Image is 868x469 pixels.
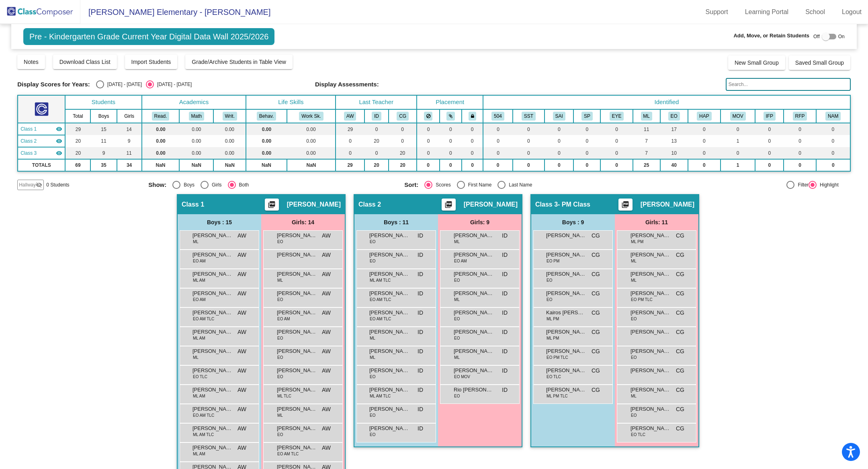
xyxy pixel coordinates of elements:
[80,6,270,18] span: [PERSON_NAME] Elementary - [PERSON_NAME]
[660,109,688,123] th: English Only, IFEP, LFEP
[454,258,467,264] span: EO AM
[90,109,117,123] th: Boys
[668,112,680,121] button: EO
[336,147,364,159] td: 0
[545,109,573,123] th: Specialized Academic Instruction
[223,112,237,121] button: Writ.
[462,123,483,135] td: 0
[148,181,398,189] mat-radio-group: Select an option
[56,150,62,156] mat-icon: visibility
[721,109,755,123] th: Moving Next Year
[546,289,586,297] span: [PERSON_NAME] II
[287,159,336,171] td: NaN
[502,309,508,317] span: ID
[246,95,336,109] th: Life Skills
[131,59,171,65] span: Import Students
[369,289,409,297] span: [PERSON_NAME]
[364,147,389,159] td: 0
[764,112,776,121] button: IFP
[454,277,460,283] span: EO
[721,147,755,159] td: 0
[237,231,246,240] span: AW
[192,289,233,297] span: [PERSON_NAME]
[179,135,213,147] td: 0.00
[610,112,624,121] button: EYE
[18,135,65,147] td: Ilene DeLuna - No Class Name
[189,112,204,121] button: Math
[502,231,508,240] span: ID
[721,159,755,171] td: 1
[65,109,90,123] th: Total
[440,135,462,147] td: 0
[369,251,409,259] span: [PERSON_NAME]
[835,6,868,18] a: Logout
[192,251,233,259] span: [PERSON_NAME]
[56,126,62,132] mat-icon: visibility
[784,159,816,171] td: 0
[20,137,37,145] span: Class 2
[287,135,336,147] td: 0.00
[454,309,494,317] span: [PERSON_NAME]
[631,239,643,245] span: ML PM
[36,182,42,188] mat-icon: visibility_off
[721,135,755,147] td: 1
[592,270,600,279] span: CG
[246,159,287,171] td: NaN
[193,239,199,245] span: ML
[462,159,483,171] td: 0
[192,270,233,278] span: [PERSON_NAME]
[364,109,389,123] th: Ilene DeLuna
[96,80,192,88] mat-radio-group: Select an option
[660,147,688,159] td: 10
[816,135,850,147] td: 0
[277,289,317,297] span: [PERSON_NAME]
[369,231,409,240] span: [PERSON_NAME]
[154,81,192,88] div: [DATE] - [DATE]
[299,112,323,121] button: Work Sk.
[417,95,483,109] th: Placement
[322,309,331,317] span: AW
[246,135,287,147] td: 0.00
[336,123,364,135] td: 29
[581,112,593,121] button: SP
[24,59,39,65] span: Notes
[676,231,684,240] span: CG
[688,135,721,147] td: 0
[370,239,375,245] span: EO
[502,251,508,259] span: ID
[440,123,462,135] td: 0
[633,159,660,171] td: 25
[546,270,586,278] span: [PERSON_NAME] [PERSON_NAME]
[795,59,844,66] span: Saved Small Group
[142,147,180,159] td: 0.00
[213,123,246,135] td: 0.00
[558,201,590,209] span: - PM Class
[389,123,417,135] td: 0
[454,297,460,303] span: ML
[676,251,684,259] span: CG
[688,109,721,123] th: Highly Attentive Parent
[784,123,816,135] td: 0
[592,251,600,259] span: CG
[370,258,375,264] span: EO
[65,147,90,159] td: 20
[462,109,483,123] th: Keep with teacher
[59,59,111,65] span: Download Class List
[418,231,423,240] span: ID
[513,135,545,147] td: 0
[462,135,483,147] td: 0
[322,289,331,298] span: AW
[454,231,494,240] span: [PERSON_NAME]
[117,109,142,123] th: Girls
[615,214,698,230] div: Girls: 11
[90,123,117,135] td: 15
[182,201,204,209] span: Class 1
[825,112,841,121] button: NAM
[117,135,142,147] td: 9
[631,270,671,278] span: [PERSON_NAME] [PERSON_NAME]
[417,123,440,135] td: 0
[418,270,423,279] span: ID
[483,159,513,171] td: 0
[117,123,142,135] td: 14
[633,135,660,147] td: 7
